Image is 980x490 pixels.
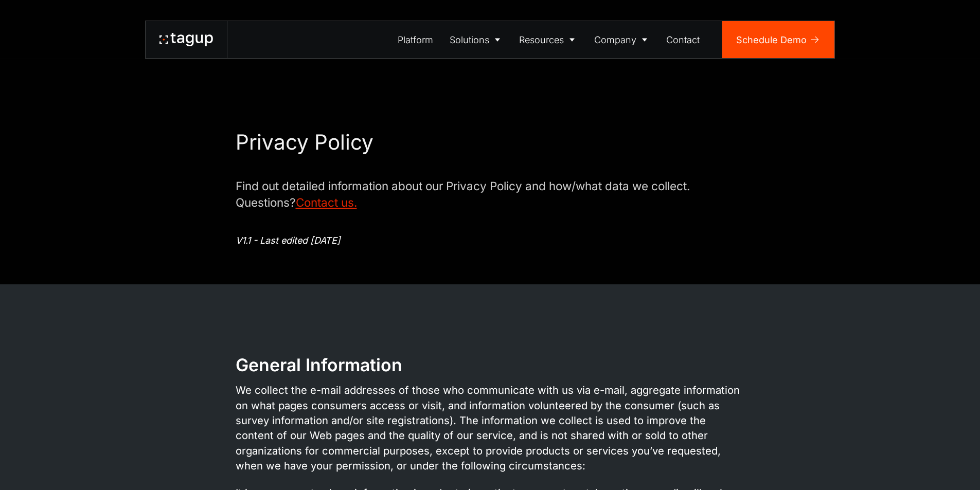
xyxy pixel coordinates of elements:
[236,383,745,473] p: We collect the e-mail addresses of those who communicate with us via e-mail, aggregate informatio...
[736,33,807,47] div: Schedule Demo
[586,21,658,58] a: Company
[511,21,586,58] a: Resources
[658,21,708,58] a: Contact
[450,33,489,47] div: Solutions
[398,33,433,47] div: Platform
[390,21,442,58] a: Platform
[441,21,511,58] a: Solutions
[296,195,357,209] a: Contact us.
[236,354,745,376] h2: General Information
[594,33,636,47] div: Company
[236,233,745,247] div: V1.1 - Last edited [DATE]
[666,33,700,47] div: Contact
[519,33,564,47] div: Resources
[236,178,745,210] p: Find out detailed information about our Privacy Policy and how/what data we collect. Questions?
[722,21,834,58] a: Schedule Demo
[236,130,745,155] h1: Privacy Policy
